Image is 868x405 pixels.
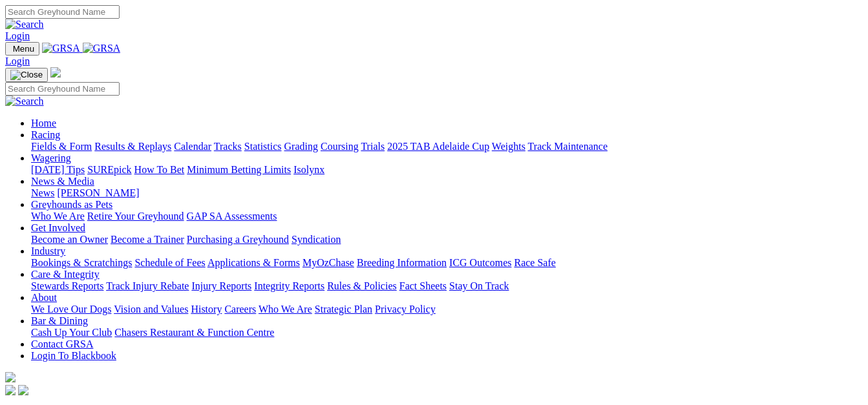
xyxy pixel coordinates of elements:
[5,372,16,382] img: logo-grsa-white.png
[31,129,60,140] a: Racing
[5,56,30,67] a: Login
[31,315,88,326] a: Bar & Dining
[31,269,100,280] a: Care & Integrity
[375,304,436,315] a: Privacy Policy
[399,280,447,291] a: Fact Sheets
[111,234,184,245] a: Become a Trainer
[5,96,44,107] img: Search
[5,82,120,96] input: Search
[5,68,48,82] button: Toggle navigation
[528,141,608,152] a: Track Maintenance
[31,118,56,129] a: Home
[31,234,108,245] a: Become an Owner
[87,211,184,222] a: Retire Your Greyhound
[187,164,291,175] a: Minimum Betting Limits
[106,280,189,291] a: Track Injury Rebate
[31,338,93,349] a: Contact GRSA
[315,304,372,315] a: Strategic Plan
[31,141,92,152] a: Fields & Form
[5,42,39,56] button: Toggle navigation
[514,257,555,268] a: Race Safe
[5,19,44,30] img: Search
[18,385,28,395] img: twitter.svg
[449,280,509,291] a: Stay On Track
[387,141,489,152] a: 2025 TAB Adelaide Cup
[361,141,385,152] a: Trials
[327,280,397,291] a: Rules & Policies
[31,292,57,303] a: About
[31,234,863,245] div: Get Involved
[187,234,289,245] a: Purchasing a Greyhound
[31,245,65,256] a: Industry
[94,141,171,152] a: Results & Replays
[5,5,120,19] input: Search
[191,280,251,291] a: Injury Reports
[31,164,863,176] div: Wagering
[259,304,312,315] a: Who We Are
[5,30,30,41] a: Login
[5,385,16,395] img: facebook.svg
[114,304,188,315] a: Vision and Values
[284,141,318,152] a: Grading
[13,44,34,54] span: Menu
[187,211,277,222] a: GAP SA Assessments
[31,211,85,222] a: Who We Are
[31,280,863,292] div: Care & Integrity
[57,187,139,198] a: [PERSON_NAME]
[87,164,131,175] a: SUREpick
[31,327,112,338] a: Cash Up Your Club
[31,199,112,210] a: Greyhounds as Pets
[31,141,863,152] div: Racing
[449,257,511,268] a: ICG Outcomes
[10,70,43,80] img: Close
[83,43,121,54] img: GRSA
[31,304,111,315] a: We Love Our Dogs
[134,164,185,175] a: How To Bet
[31,327,863,338] div: Bar & Dining
[42,43,80,54] img: GRSA
[31,152,71,163] a: Wagering
[31,280,103,291] a: Stewards Reports
[224,304,256,315] a: Careers
[244,141,282,152] a: Statistics
[31,187,54,198] a: News
[31,350,116,361] a: Login To Blackbook
[31,222,85,233] a: Get Involved
[492,141,525,152] a: Weights
[134,257,205,268] a: Schedule of Fees
[31,257,132,268] a: Bookings & Scratchings
[321,141,359,152] a: Coursing
[50,67,61,78] img: logo-grsa-white.png
[114,327,274,338] a: Chasers Restaurant & Function Centre
[31,187,863,199] div: News & Media
[31,257,863,269] div: Industry
[31,211,863,222] div: Greyhounds as Pets
[254,280,324,291] a: Integrity Reports
[291,234,341,245] a: Syndication
[302,257,354,268] a: MyOzChase
[31,176,94,187] a: News & Media
[293,164,324,175] a: Isolynx
[174,141,211,152] a: Calendar
[207,257,300,268] a: Applications & Forms
[31,304,863,315] div: About
[357,257,447,268] a: Breeding Information
[31,164,85,175] a: [DATE] Tips
[191,304,222,315] a: History
[214,141,242,152] a: Tracks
